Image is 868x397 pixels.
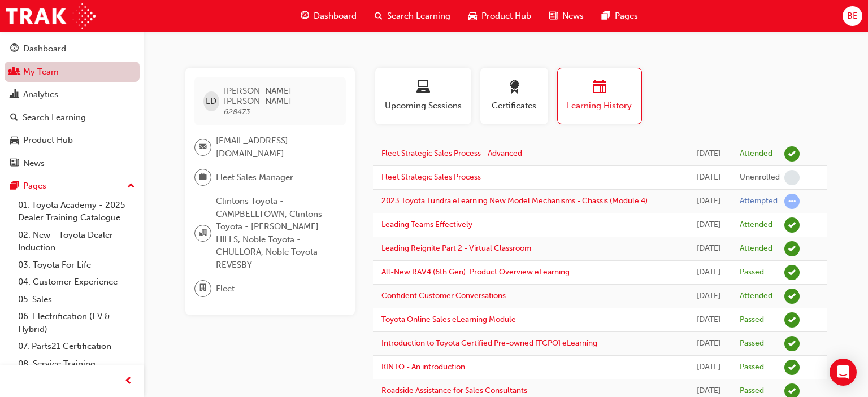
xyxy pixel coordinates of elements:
span: Product Hub [481,10,531,23]
span: Fleet Sales Manager [216,171,293,184]
button: Upcoming Sessions [375,68,471,124]
a: Analytics [5,84,140,105]
a: guage-iconDashboard [292,5,366,28]
span: news-icon [10,159,19,169]
div: Attempted [740,196,778,207]
a: search-iconSearch Learning [366,5,459,28]
span: organisation-icon [199,226,207,241]
div: Wed Sep 10 2025 14:00:00 GMT+1000 (Australian Eastern Standard Time) [695,242,723,255]
div: Fri Jul 18 2025 11:04:10 GMT+1000 (Australian Eastern Standard Time) [695,337,723,350]
span: learningRecordVerb_PASS-icon [784,312,800,328]
button: DashboardMy TeamAnalyticsSearch LearningProduct HubNews [5,36,140,176]
span: learningRecordVerb_ATTEND-icon [784,146,800,162]
span: Search Learning [387,10,450,23]
div: Pages [23,180,46,193]
div: Analytics [23,88,58,101]
a: Fleet Strategic Sales Process [381,172,481,182]
div: Product Hub [23,134,73,147]
a: Confident Customer Conversations [381,291,506,300]
a: car-iconProduct Hub [459,5,540,28]
div: Wed Sep 24 2025 13:33:41 GMT+1000 (Australian Eastern Standard Time) [695,171,723,184]
span: Pages [615,10,638,23]
span: car-icon [10,136,19,146]
div: Passed [740,386,764,396]
a: KINTO - An introduction [381,362,465,372]
a: 07. Parts21 Certification [14,338,140,355]
div: Attended [740,291,772,302]
span: learningRecordVerb_PASS-icon [784,265,800,280]
button: Pages [5,176,140,197]
span: car-icon [468,9,477,23]
span: award-icon [507,80,521,95]
a: 2023 Toyota Tundra eLearning New Model Mechanisms - Chassis (Module 4) [381,196,648,206]
span: BE [847,10,858,23]
span: prev-icon [124,374,133,389]
div: Search Learning [23,111,86,124]
a: 02. New - Toyota Dealer Induction [14,226,140,256]
div: Passed [740,338,764,349]
a: news-iconNews [540,5,593,28]
div: Attended [740,220,772,230]
a: 06. Electrification (EV & Hybrid) [14,308,140,338]
span: LD [206,95,216,108]
a: pages-iconPages [593,5,647,28]
span: Clintons Toyota - CAMPBELLTOWN, Clintons Toyota - [PERSON_NAME] HILLS, Noble Toyota - CHULLORA, N... [216,195,337,271]
span: email-icon [199,140,207,155]
div: Wed Sep 03 2025 09:00:00 GMT+1000 (Australian Eastern Standard Time) [695,290,723,303]
span: [EMAIL_ADDRESS][DOMAIN_NAME] [216,134,337,160]
div: Passed [740,315,764,325]
span: search-icon [375,9,383,23]
div: Thu Sep 04 2025 14:30:20 GMT+1000 (Australian Eastern Standard Time) [695,266,723,279]
span: Upcoming Sessions [384,99,463,112]
span: calendar-icon [593,80,606,95]
span: learningRecordVerb_PASS-icon [784,336,800,351]
span: learningRecordVerb_ATTEND-icon [784,217,800,233]
a: 04. Customer Experience [14,273,140,291]
a: Dashboard [5,38,140,59]
span: news-icon [549,9,558,23]
a: Leading Teams Effectively [381,220,472,229]
div: News [23,157,45,170]
span: guage-icon [10,44,19,54]
span: people-icon [10,67,19,77]
a: Toyota Online Sales eLearning Module [381,315,516,324]
a: Product Hub [5,130,140,151]
a: Introduction to Toyota Certified Pre-owned [TCPO] eLearning [381,338,597,348]
div: Thu Sep 25 2025 11:00:00 GMT+1000 (Australian Eastern Standard Time) [695,147,723,160]
a: Search Learning [5,107,140,128]
div: Dashboard [23,42,66,55]
span: Dashboard [314,10,357,23]
span: guage-icon [301,9,309,23]
a: 01. Toyota Academy - 2025 Dealer Training Catalogue [14,197,140,226]
a: News [5,153,140,174]
div: Attended [740,243,772,254]
a: My Team [5,62,140,82]
div: Unenrolled [740,172,780,183]
a: 05. Sales [14,291,140,308]
div: Attended [740,149,772,159]
span: Learning History [566,99,633,112]
span: learningRecordVerb_ATTEND-icon [784,241,800,256]
span: learningRecordVerb_NONE-icon [784,170,800,185]
a: 08. Service Training [14,355,140,373]
span: laptop-icon [416,80,430,95]
div: Passed [740,267,764,278]
span: pages-icon [10,181,19,191]
span: pages-icon [602,9,610,23]
div: Mon Jul 21 2025 11:34:53 GMT+1000 (Australian Eastern Standard Time) [695,313,723,326]
span: learningRecordVerb_ATTEMPT-icon [784,194,800,209]
span: up-icon [127,179,135,194]
img: Trak [6,3,96,29]
span: department-icon [199,281,207,296]
button: BE [843,6,862,26]
span: learningRecordVerb_PASS-icon [784,360,800,375]
button: Certificates [480,68,548,124]
span: Certificates [489,99,540,112]
span: learningRecordVerb_ATTEND-icon [784,289,800,304]
a: 03. Toyota For Life [14,256,140,274]
span: 628473 [224,107,250,116]
div: Passed [740,362,764,373]
span: chart-icon [10,90,19,100]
